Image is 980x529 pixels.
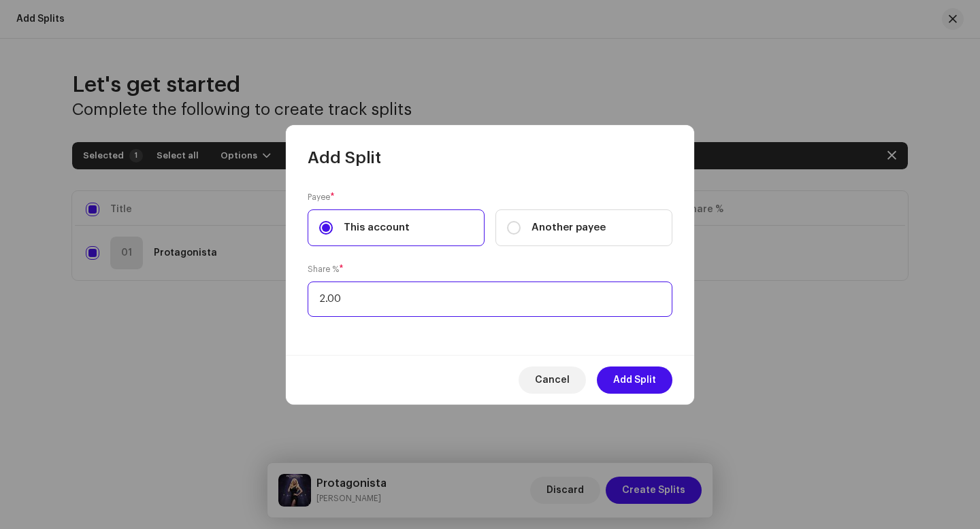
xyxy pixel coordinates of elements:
[308,147,381,169] span: Add Split
[532,220,606,235] span: Another payee
[535,366,570,394] span: Cancel
[308,281,672,317] input: Enter share %
[613,366,656,394] span: Add Split
[597,366,672,394] button: Add Split
[519,366,586,394] button: Cancel
[308,262,339,276] small: Share %
[308,190,330,204] small: Payee
[344,220,410,235] span: This account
